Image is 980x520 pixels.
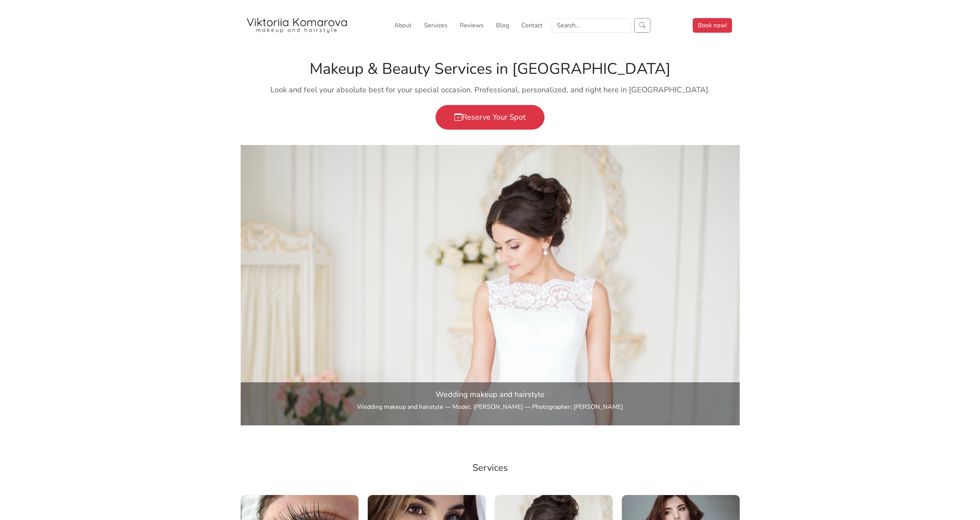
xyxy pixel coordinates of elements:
a: Book now! [693,18,732,33]
a: Blog [493,18,512,33]
button: Slide 5 [519,429,531,438]
img: San Diego Makeup Artist Viktoriia Komarova [245,18,349,33]
a: Contact [518,18,546,33]
img: Wedding makeup and hairstyle — Model: Elena — Photographer: Dmitry Kapitonenko in Sand Diego, CA [241,145,740,425]
button: Slide 0 [450,429,461,438]
button: Slide 3 [491,429,503,438]
h5: Wedding makeup and hairstyle [241,390,740,399]
h2: Services [241,444,740,492]
a: Reserve Your Spot [436,105,544,130]
button: Slide 2 [477,429,489,438]
button: Slide 4 [505,429,517,438]
p: Look and feel your absolute best for your special occasion. Professional, personalized, and right... [245,84,735,96]
a: Services [421,18,451,33]
a: Reviews [457,18,487,33]
a: About [391,18,415,33]
p: Wedding makeup and hairstyle — Model: [PERSON_NAME] — Photographer: [PERSON_NAME] [241,402,740,412]
input: Search [552,18,631,33]
button: Slide 1 [464,429,475,438]
h1: Makeup & Beauty Services in [GEOGRAPHIC_DATA] [245,60,735,78]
